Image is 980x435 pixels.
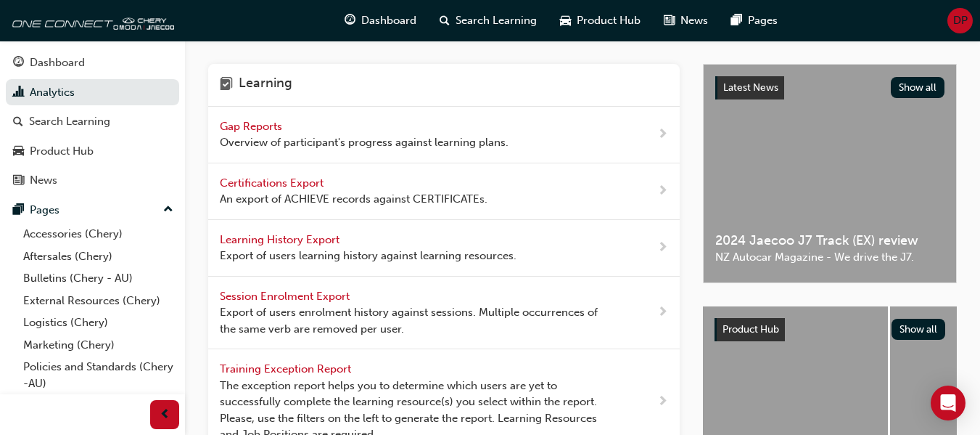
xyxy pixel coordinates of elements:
span: pages-icon [13,204,24,217]
span: Certifications Export [220,176,326,190]
span: next-icon [657,393,668,411]
div: News [30,172,57,189]
span: Overview of participant's progress against learning plans. [220,134,508,151]
a: Search Learning [6,108,179,135]
span: 2024 Jaecoo J7 Track (EX) review [715,232,944,249]
span: search-icon [13,115,23,129]
h4: Learning [239,76,292,94]
a: Certifications Export An export of ACHIEVE records against CERTIFICATEs.next-icon [208,163,680,220]
div: Open Intercom Messenger [931,386,965,420]
span: Search Learning [456,12,537,29]
button: DashboardAnalyticsSearch LearningProduct HubNews [6,46,179,197]
img: oneconnect [7,6,174,35]
span: news-icon [13,174,24,187]
span: NZ Autocar Magazine - We drive the J7. [715,249,944,266]
span: guage-icon [345,12,355,30]
span: Gap Reports [220,120,285,133]
span: next-icon [657,182,668,200]
a: Bulletins (Chery - AU) [17,267,179,290]
a: Logistics (Chery) [17,312,179,334]
a: Accessories (Chery) [17,223,179,245]
a: Session Enrolment Export Export of users enrolment history against sessions. Multiple occurrences... [208,277,680,350]
span: Learning History Export [220,233,342,246]
a: Learning History Export Export of users learning history against learning resources.next-icon [208,220,680,277]
span: learning-icon [220,76,233,94]
button: Show all [891,77,945,98]
span: Pages [748,12,778,29]
a: pages-iconPages [720,6,789,36]
a: car-iconProduct Hub [548,6,652,36]
a: Dashboard [6,49,179,76]
button: DP [947,8,973,33]
a: Product HubShow all [715,318,945,341]
a: News [6,167,179,194]
span: Training Exception Report [220,362,354,375]
span: News [680,12,708,29]
a: Latest NewsShow all2024 Jaecoo J7 Track (EX) reviewNZ Autocar Magazine - We drive the J7. [703,64,957,283]
span: DP [953,12,968,29]
span: car-icon [560,12,571,30]
span: prev-icon [160,406,170,424]
button: Show all [892,319,946,340]
button: Pages [6,197,179,224]
span: Export of users learning history against learning resources. [220,248,516,264]
span: next-icon [657,126,668,144]
div: Product Hub [30,143,94,160]
span: Dashboard [361,12,416,29]
a: External Resources (Chery) [17,290,179,312]
span: pages-icon [731,12,742,30]
a: Latest NewsShow all [715,76,944,99]
a: Aftersales (Chery) [17,245,179,268]
a: Product Hub [6,138,179,165]
a: Gap Reports Overview of participant's progress against learning plans.next-icon [208,107,680,163]
div: Dashboard [30,54,85,71]
span: Session Enrolment Export [220,290,353,303]
span: up-icon [163,200,173,219]
a: Analytics [6,79,179,106]
span: car-icon [13,145,24,158]
a: Policies and Standards (Chery -AU) [17,356,179,394]
span: news-icon [664,12,675,30]
div: Search Learning [29,113,110,130]
a: Marketing (Chery) [17,334,179,357]
span: An export of ACHIEVE records against CERTIFICATEs. [220,191,487,208]
a: guage-iconDashboard [333,6,428,36]
span: chart-icon [13,86,24,99]
span: Export of users enrolment history against sessions. Multiple occurrences of the same verb are rem... [220,304,611,337]
span: guage-icon [13,57,24,70]
span: Latest News [723,81,778,94]
span: Product Hub [577,12,641,29]
span: search-icon [440,12,450,30]
span: next-icon [657,239,668,257]
a: search-iconSearch Learning [428,6,548,36]
div: Pages [30,202,59,219]
a: news-iconNews [652,6,720,36]
span: next-icon [657,304,668,322]
span: Product Hub [722,323,779,336]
